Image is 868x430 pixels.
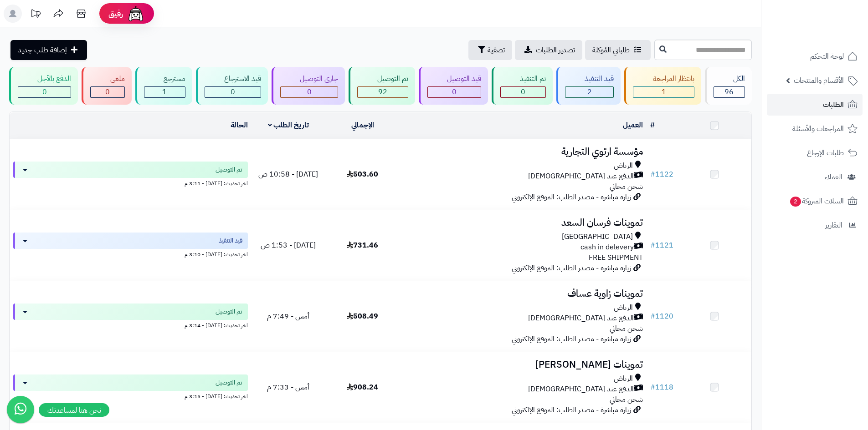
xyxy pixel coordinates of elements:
div: 1 [144,87,185,97]
span: 1 [662,86,666,97]
span: التقارير [825,219,842,232]
a: قيد التنفيذ 2 [555,67,622,105]
span: شحن مجاني [610,394,643,405]
span: زيارة مباشرة - مصدر الطلب: الموقع الإلكتروني [512,405,631,415]
a: العملاء [767,166,863,188]
div: الكل [714,74,745,84]
span: زيارة مباشرة - مصدر الطلب: الموقع الإلكتروني [512,192,631,202]
a: قيد الاسترجاع 0 [194,67,270,105]
img: logo-2.png [806,25,859,45]
h3: تموينات زاوية عساف [403,288,643,299]
img: ai-face.png [127,5,145,23]
span: 908.24 [347,382,378,393]
div: 0 [501,87,545,97]
span: # [650,240,655,251]
span: أمس - 7:33 م [267,382,309,393]
div: مسترجع [144,74,185,84]
span: الطلبات [823,98,844,111]
span: # [650,311,655,322]
span: تم التوصيل [216,165,242,174]
div: قيد التوصيل [427,74,481,84]
div: جاري التوصيل [280,74,338,84]
a: #1120 [650,311,673,322]
a: #1122 [650,169,673,180]
a: تصدير الطلبات [515,40,582,60]
a: العميل [623,120,643,131]
div: اخر تحديث: [DATE] - 3:10 م [13,249,248,258]
span: رفيق [108,8,123,19]
div: تم التوصيل [357,74,408,84]
a: # [650,120,655,131]
a: الكل96 [703,67,754,105]
span: [DATE] - 10:58 ص [258,169,318,180]
span: زيارة مباشرة - مصدر الطلب: الموقع الإلكتروني [512,334,631,344]
span: [DATE] - 1:53 ص [261,240,316,251]
a: جاري التوصيل 0 [270,67,347,105]
span: 96 [724,86,734,97]
a: الدفع بالآجل 0 [7,67,80,105]
span: العملاء [825,171,842,183]
span: الدفع عند [DEMOGRAPHIC_DATA] [528,313,634,324]
span: 0 [307,86,312,97]
h3: تموينات [PERSON_NAME] [403,359,643,370]
a: تحديثات المنصة [24,5,47,25]
a: مسترجع 1 [134,67,194,105]
div: اخر تحديث: [DATE] - 3:11 م [13,178,248,187]
span: إضافة طلب جديد [18,45,67,56]
span: 2 [790,197,801,207]
a: إضافة طلب جديد [10,40,87,60]
span: شحن مجاني [610,323,643,334]
h3: تموينات فرسان السعد [403,218,643,228]
a: #1121 [650,240,673,251]
div: قيد التنفيذ [565,74,614,84]
span: FREE SHIPMENT [589,252,643,263]
span: 0 [452,86,457,97]
div: 0 [91,87,124,97]
div: تم التنفيذ [500,74,546,84]
div: ملغي [90,74,124,84]
a: بانتظار المراجعة 1 [622,67,703,105]
a: الإجمالي [351,120,374,131]
span: طلبات الإرجاع [807,147,844,159]
span: الرياض [614,161,633,171]
div: 2 [565,87,613,97]
a: #1118 [650,382,673,393]
div: اخر تحديث: [DATE] - 3:15 م [13,391,248,400]
span: 2 [587,86,592,97]
span: 0 [105,86,110,97]
div: 92 [358,87,407,97]
div: قيد الاسترجاع [205,74,261,84]
span: الدفع عند [DEMOGRAPHIC_DATA] [528,384,634,395]
span: 1 [162,86,167,97]
span: # [650,382,655,393]
button: تصفية [468,40,512,60]
span: cash in delevery [580,242,634,253]
div: بانتظار المراجعة [633,74,694,84]
div: اخر تحديث: [DATE] - 3:14 م [13,320,248,329]
span: 92 [378,86,387,97]
a: تاريخ الطلب [268,120,309,131]
a: الطلبات [767,94,863,116]
span: 731.46 [347,240,378,251]
span: لوحة التحكم [810,50,844,63]
span: الدفع عند [DEMOGRAPHIC_DATA] [528,171,634,182]
span: تصدير الطلبات [536,45,575,56]
span: تم التوصيل [216,307,242,316]
span: 0 [42,86,47,97]
div: 0 [18,87,71,97]
span: الأقسام والمنتجات [794,74,844,87]
div: 1 [633,87,693,97]
span: [GEOGRAPHIC_DATA] [562,232,633,242]
span: المراجعات والأسئلة [792,122,844,135]
a: قيد التوصيل 0 [417,67,490,105]
span: أمس - 7:49 م [267,311,309,322]
a: التقارير [767,214,863,236]
span: طلباتي المُوكلة [592,45,630,56]
a: ملغي 0 [80,67,133,105]
a: السلات المتروكة2 [767,190,863,212]
span: الرياض [614,303,633,313]
div: 0 [205,87,261,97]
span: قيد التنفيذ [219,236,242,245]
div: 0 [281,87,338,97]
span: تم التوصيل [216,378,242,387]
